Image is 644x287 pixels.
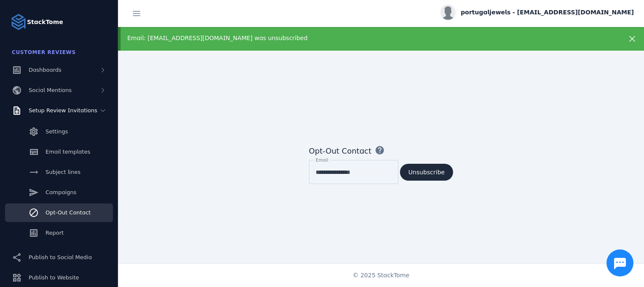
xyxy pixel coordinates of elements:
a: Opt-Out Contact [5,203,113,222]
a: Publish to Website [5,268,113,287]
button: portugaljewels - [EMAIL_ADDRESS][DOMAIN_NAME] [440,5,634,20]
mat-icon: help [375,145,385,155]
span: Publish to Website [29,274,79,281]
span: Email templates [46,149,90,155]
span: Report [46,230,64,236]
button: Unsubscribe [400,164,453,181]
img: Logo image [10,14,27,30]
span: Settings [46,128,68,135]
a: Subject lines [5,163,113,181]
a: Email templates [5,143,113,161]
span: Subject lines [46,169,80,175]
strong: StackTome [27,18,63,27]
mat-label: Email [316,157,328,162]
div: Opt-Out Contact [309,145,371,157]
span: © 2025 StackTome [353,271,410,280]
span: Opt-Out Contact [46,209,91,216]
div: Email: [EMAIL_ADDRESS][DOMAIN_NAME] was unsubscribed [127,34,586,43]
span: Social Mentions [29,87,72,93]
a: Report [5,224,113,242]
span: Campaigns [46,189,76,195]
span: Unsubscribe [408,169,445,175]
img: profile.jpg [440,5,456,20]
span: Publish to Social Media [29,254,92,260]
span: Setup Review Invitations [29,107,97,114]
a: Publish to Social Media [5,248,113,267]
span: Customer Reviews [12,49,76,55]
span: Dashboards [29,67,62,73]
a: Settings [5,122,113,141]
span: portugaljewels - [EMAIL_ADDRESS][DOMAIN_NAME] [461,8,634,17]
a: Campaigns [5,183,113,202]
